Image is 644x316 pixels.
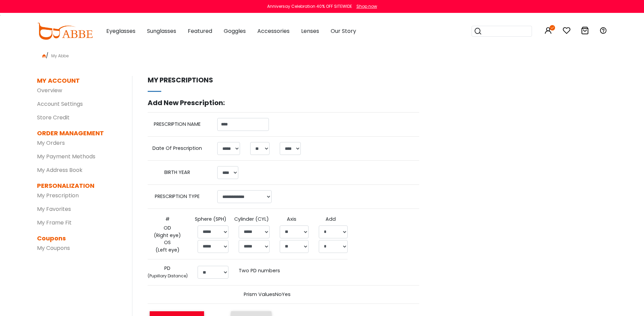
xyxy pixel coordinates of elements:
[37,153,95,160] a: My Payment Methods
[37,192,79,199] a: My Prescription
[147,27,176,35] span: Sunglasses
[148,291,392,298] th: Prism Values No Yes
[37,181,122,190] dt: PERSONALIZATION
[106,27,135,35] span: Eyeglasses
[148,265,193,279] th: PD
[331,27,356,35] span: Our Story
[148,190,212,203] th: PRESCRIPTION TYPE
[148,273,188,279] span: (Pupillary Distance)
[37,205,71,213] a: My Favorites
[353,3,377,9] a: Shop now
[37,49,607,60] div: /
[37,23,93,40] img: abbeglasses.com
[257,27,290,35] span: Accessories
[239,267,280,275] label: Two PD numbers
[148,224,193,239] th: OD (Right eye)
[224,27,246,35] span: Goggles
[188,27,212,35] span: Featured
[37,166,82,174] a: My Address Book
[37,86,62,94] a: Overview
[148,239,193,254] th: OS (Left eye)
[148,214,193,224] th: #
[49,53,71,59] span: My Abbe
[42,54,46,58] img: home.png
[37,244,70,252] a: My Coupons
[37,76,80,85] dt: MY ACCOUNT
[148,166,212,179] th: BIRTH YEAR
[148,76,419,84] h5: My prescriptions
[267,3,352,9] div: Anniversay Celebration 40% OFF SITEWIDE
[37,129,122,138] dt: ORDER MANAGEMENT
[234,214,275,224] th: Cylinder (CYL)
[148,142,212,155] th: Date Of Prescription
[37,234,122,243] dt: Coupons
[37,139,65,147] a: My Orders
[37,100,83,108] a: Account Settings
[301,27,319,35] span: Lenses
[148,99,419,107] h5: Add New Prescription:
[37,219,72,226] a: My Frame Fit
[148,118,212,131] th: PRESCRIPTION NAME
[275,214,314,224] th: Axis
[192,214,234,224] th: Sphere (SPH)
[37,114,70,121] a: Store Credit
[356,3,377,9] div: Shop now
[314,214,353,224] th: Add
